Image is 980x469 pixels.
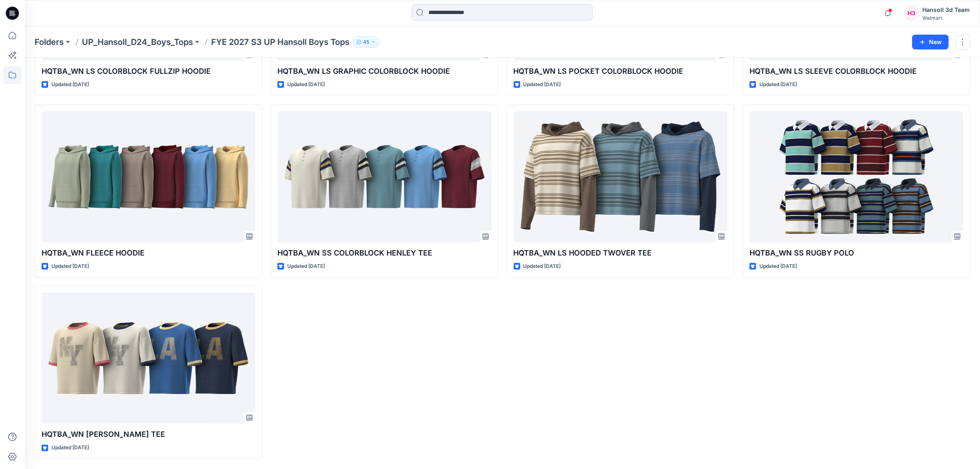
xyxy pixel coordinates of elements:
[51,80,89,89] p: Updated [DATE]
[211,36,349,48] p: FYE 2027 S3 UP Hansoll Boys Tops
[353,36,379,48] button: 45
[904,6,919,21] div: H3
[277,66,491,77] p: HQTBA_WN LS GRAPHIC COLORBLOCK HOODIE
[922,5,970,15] div: Hansoll 3d Team
[524,262,561,271] p: Updated [DATE]
[277,247,491,259] p: HQTBA_WN SS COLORBLOCK HENLEY TEE
[922,15,970,21] div: Walmart
[277,111,491,242] a: HQTBA_WN SS COLORBLOCK HENLEY TEE
[42,293,255,424] a: HQTBA_WN SS RINGER TEE
[287,80,325,89] p: Updated [DATE]
[759,262,797,271] p: Updated [DATE]
[82,36,193,48] a: UP_Hansoll_D24_Boys_Tops
[524,80,561,89] p: Updated [DATE]
[35,36,64,48] a: Folders
[514,247,727,259] p: HQTBA_WN LS HOODED TWOVER TEE
[42,111,255,242] a: HQTBA_WN FLEECE HOODIE
[750,66,963,77] p: HQTBA_WN LS SLEEVE COLORBLOCK HOODIE
[514,66,727,77] p: HQTBA_WN LS POCKET COLORBLOCK HOODIE
[51,443,89,452] p: Updated [DATE]
[42,247,255,259] p: HQTBA_WN FLEECE HOODIE
[287,262,325,271] p: Updated [DATE]
[759,80,797,89] p: Updated [DATE]
[912,35,949,49] button: New
[750,247,963,259] p: HQTBA_WN SS RUGBY POLO
[750,111,963,242] a: HQTBA_WN SS RUGBY POLO
[42,429,255,440] p: HQTBA_WN [PERSON_NAME] TEE
[51,262,89,271] p: Updated [DATE]
[514,111,727,242] a: HQTBA_WN LS HOODED TWOVER TEE
[363,38,369,47] p: 45
[42,66,255,77] p: HQTBA_WN LS COLORBLOCK FULLZIP HOODIE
